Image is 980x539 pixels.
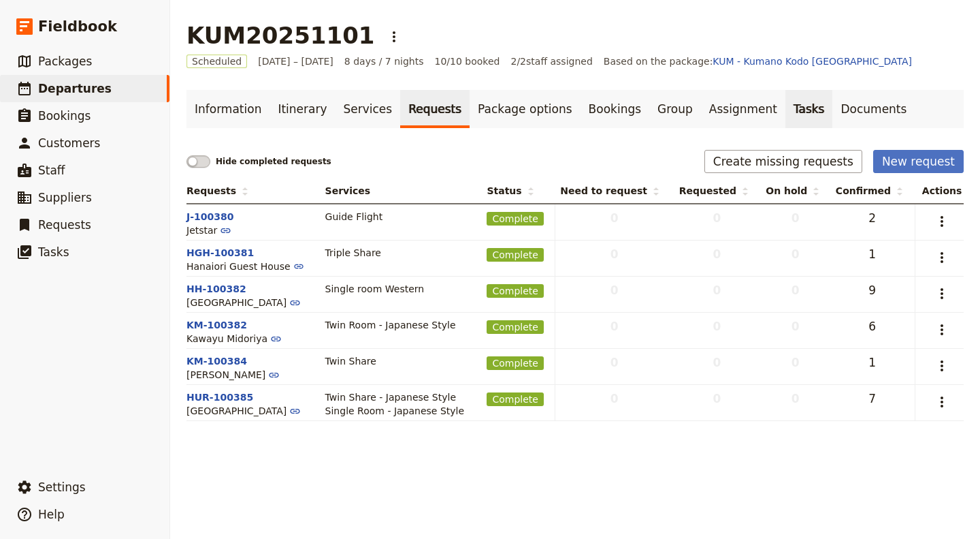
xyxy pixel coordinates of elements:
span: Need to request [560,184,659,198]
span: 9 [836,282,909,298]
span: Packages [38,55,92,68]
button: Create missing requests [704,150,862,173]
th: Need to request [555,179,673,204]
span: Requests [38,218,91,232]
div: Guide Flight [325,210,476,224]
span: 2 [836,210,909,226]
span: Staff [38,164,65,177]
button: Actions [930,210,953,233]
a: [GEOGRAPHIC_DATA] [186,297,301,308]
th: Requested [674,179,761,204]
button: Actions [930,282,953,305]
span: 0 [679,246,755,262]
span: Complete [487,248,543,262]
th: Requests [186,179,320,204]
a: Tasks [785,90,833,128]
div: Hide completed requests [216,156,331,167]
button: Actions [382,25,406,48]
span: Complete [487,320,543,334]
span: 6 [836,318,909,335]
th: Services [320,179,482,204]
button: KM-100384 [186,354,247,368]
span: Requests [186,184,248,198]
button: Actions [930,354,953,378]
div: Single room Western [325,282,476,296]
span: Departures [38,82,112,95]
th: Actions [915,179,964,204]
button: KM-100382 [186,318,247,332]
button: Actions [930,318,953,341]
span: Bookings [38,109,91,123]
span: 0 [679,210,755,226]
h1: KUM20251101 [186,22,374,49]
span: Requested [679,184,749,198]
th: On hold [760,179,830,204]
th: Confirmed [830,179,915,204]
span: 7 [836,390,909,407]
span: On hold [766,184,819,198]
span: 0 [766,282,825,298]
a: Kawayu Midoriya [186,333,282,344]
button: New request [873,150,964,173]
a: Assignment [701,90,785,128]
span: Complete [487,284,543,298]
a: Services [336,90,401,128]
span: Tasks [38,245,69,259]
span: Complete [487,356,543,370]
th: Status [481,179,555,204]
span: 0 [561,318,668,335]
span: 0 [561,354,668,371]
div: Twin Share - Japanese Style [325,390,476,404]
button: HH-100382 [186,282,246,296]
span: 0 [561,390,668,407]
span: 0 [561,210,668,226]
span: Fieldbook [38,16,117,37]
span: 0 [561,282,668,298]
span: Status [487,184,534,198]
a: KUM - Kumano Kodo [GEOGRAPHIC_DATA] [713,56,912,67]
span: 10/10 booked [435,55,500,68]
span: Scheduled [186,55,247,68]
button: J-100380 [186,210,233,224]
a: [GEOGRAPHIC_DATA] [186,405,301,416]
span: 2 / 2 staff assigned [510,55,592,68]
div: Twin Share [325,354,476,368]
button: Actions [930,246,953,269]
div: Triple Share [325,246,476,260]
a: [PERSON_NAME] [186,369,280,380]
a: Package options [470,90,580,128]
span: Help [38,508,65,521]
span: 0 [766,354,825,371]
span: Customers [38,136,100,150]
a: Jetstar [186,225,231,236]
span: 0 [766,390,825,407]
span: Based on the package: [604,55,912,68]
a: Documents [832,90,915,128]
span: 0 [679,354,755,371]
span: 0 [679,390,755,407]
a: Requests [400,90,470,128]
span: Confirmed [836,184,903,198]
span: 0 [766,318,825,335]
a: Group [649,90,701,128]
span: 0 [766,210,825,226]
span: 0 [766,246,825,262]
span: [DATE] – [DATE] [258,55,333,68]
span: 0 [679,282,755,298]
button: HUR-100385 [186,390,253,404]
button: Actions [930,390,953,414]
span: 0 [679,318,755,335]
a: Bookings [581,90,649,128]
span: 8 days / 7 nights [344,55,424,68]
a: Hanaiori Guest House [186,261,304,272]
div: Single Room - Japanese Style [325,404,476,418]
span: 1 [836,246,909,262]
span: Settings [38,480,86,494]
span: 0 [561,246,668,262]
span: 1 [836,354,909,371]
span: Suppliers [38,191,92,204]
span: Complete [487,212,543,226]
a: Information [186,90,269,128]
div: Twin Room - Japanese Style [325,318,476,332]
a: Itinerary [269,90,335,128]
